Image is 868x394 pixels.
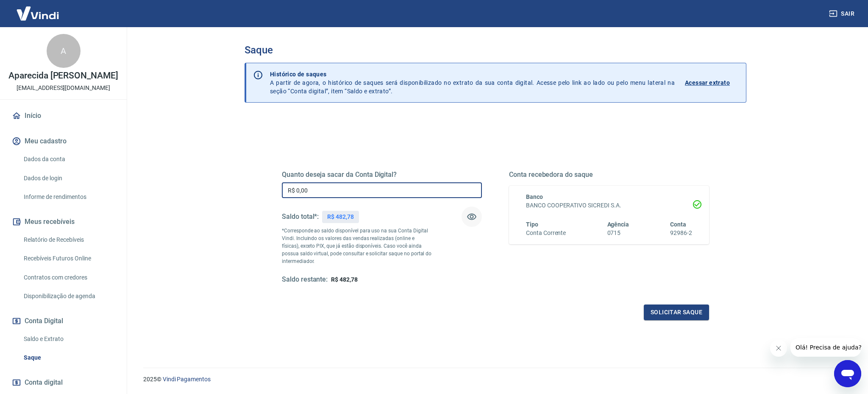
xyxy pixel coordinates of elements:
a: Vindi Pagamentos [163,376,211,383]
h6: Conta Corrente [526,229,566,238]
a: Recebíveis Futuros Online [20,250,117,267]
button: Meus recebíveis [10,212,117,231]
span: Olá! Precisa de ajuda? [5,6,71,13]
h5: Quanto deseja sacar da Conta Digital? [282,170,482,179]
a: Relatório de Recebíveis [20,231,117,249]
a: Conta digital [10,373,117,392]
a: Contratos com credores [20,269,117,286]
span: Conta [670,221,686,228]
img: Vindi [10,0,65,26]
h6: 92986-2 [670,229,692,238]
a: Informe de rendimentos [20,188,117,206]
iframe: Botão para abrir a janela de mensagens [834,360,861,387]
button: Conta Digital [10,312,117,330]
a: Saldo e Extrato [20,330,117,348]
button: Sair [827,6,858,22]
h5: Conta recebedora do saque [509,170,709,179]
a: Dados da conta [20,151,117,168]
h3: Saque [245,44,746,56]
span: Conta digital [25,377,63,388]
p: 2025 © [143,375,848,384]
button: Solicitar saque [644,305,709,320]
button: Meu cadastro [10,132,117,151]
p: [EMAIL_ADDRESS][DOMAIN_NAME] [17,84,110,92]
span: Tipo [526,221,538,228]
iframe: Mensagem da empresa [790,338,861,357]
p: Acessar extrato [685,78,730,87]
p: R$ 482,78 [327,212,354,221]
a: Dados de login [20,170,117,187]
h6: 0715 [607,229,629,238]
h6: BANCO COOPERATIVO SICREDI S.A. [526,201,692,210]
h5: Saldo total*: [282,212,319,221]
span: Agência [607,221,629,228]
a: Acessar extrato [685,70,739,95]
p: A partir de agora, o histórico de saques será disponibilizado no extrato da sua conta digital. Ac... [270,70,675,95]
p: Histórico de saques [270,70,675,78]
p: Aparecida [PERSON_NAME] [8,71,118,80]
a: Disponibilização de agenda [20,288,117,305]
span: R$ 482,78 [331,276,358,283]
h5: Saldo restante: [282,275,328,284]
a: Início [10,106,117,125]
iframe: Fechar mensagem [770,340,787,357]
a: Saque [20,349,117,366]
div: A [47,34,81,68]
span: Banco [526,193,543,200]
p: *Corresponde ao saldo disponível para uso na sua Conta Digital Vindi. Incluindo os valores das ve... [282,227,432,265]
